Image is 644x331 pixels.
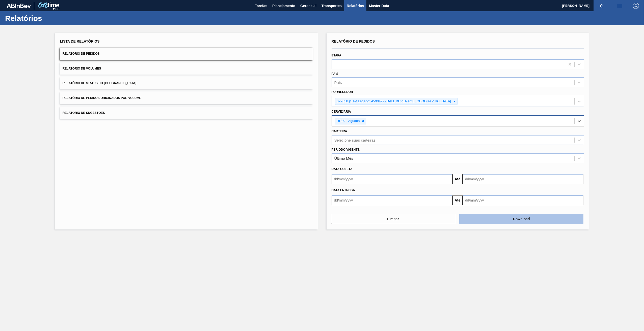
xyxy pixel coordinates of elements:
[63,111,105,115] span: Relatório de Sugestões
[463,195,583,205] input: dd/mm/yyyy
[332,39,375,43] span: Relatório de Pedidos
[60,62,313,75] button: Relatório de Volumes
[334,156,353,160] div: Último Mês
[332,167,353,171] span: Data coleta
[63,96,141,100] span: Relatório de Pedidos Originados por Volume
[60,107,313,119] button: Relatório de Sugestões
[63,52,100,55] span: Relatório de Pedidos
[331,214,455,224] button: Limpar
[332,188,355,192] span: Data entrega
[347,3,364,9] span: Relatórios
[463,174,583,184] input: dd/mm/yyyy
[60,39,100,43] span: Lista de Relatórios
[332,195,452,205] input: dd/mm/yyyy
[300,3,316,9] span: Gerencial
[594,2,610,9] button: Notificações
[321,3,342,9] span: Transportes
[335,98,452,105] div: 327858 (SAP Legado: 459047) - BALL BEVERAGE [GEOGRAPHIC_DATA]
[60,92,313,104] button: Relatório de Pedidos Originados por Volume
[332,90,353,94] label: Fornecedor
[369,3,389,9] span: Master Data
[332,148,360,151] label: Período Vigente
[60,77,313,89] button: Relatório de Status do [GEOGRAPHIC_DATA]
[452,195,463,205] button: Até
[452,174,463,184] button: Até
[7,4,31,8] img: TNhmsLtSVTkK8tSr43FrP2fwEKptu5GPRR3wAAAABJRU5ErkJggg==
[255,3,267,9] span: Tarefas
[617,3,623,9] img: userActions
[332,129,347,133] label: Carteira
[272,3,295,9] span: Planejamento
[332,72,338,76] label: País
[63,81,136,85] span: Relatório de Status do [GEOGRAPHIC_DATA]
[332,174,452,184] input: dd/mm/yyyy
[633,3,639,9] img: Logout
[332,110,351,113] label: Cervejaria
[334,80,342,85] div: País
[334,138,375,142] div: Selecione suas carteiras
[60,48,313,60] button: Relatório de Pedidos
[459,214,583,224] button: Download
[5,15,95,21] h1: Relatórios
[332,54,341,57] label: Etapa
[335,118,361,124] div: BR09 - Agudos
[63,67,101,70] span: Relatório de Volumes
